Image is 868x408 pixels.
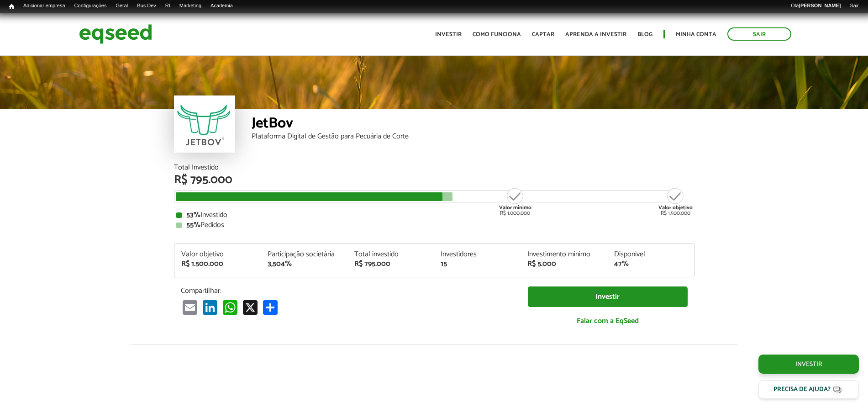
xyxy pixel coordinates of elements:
div: Investidores [441,251,514,258]
a: Configurações [70,2,111,10]
a: Investir [528,286,688,307]
div: Total investido [354,251,427,258]
div: R$ 795.000 [174,174,694,186]
strong: 55% [186,219,200,231]
div: R$ 1.500.000 [658,187,693,216]
strong: Valor objetivo [658,203,693,212]
a: Olá[PERSON_NAME] [786,2,845,10]
a: Como funciona [473,32,521,37]
span: Início [9,3,14,10]
a: Share [261,300,279,315]
a: Sair [845,2,863,10]
div: R$ 795.000 [354,260,427,268]
a: X [241,300,259,315]
a: Falar com a EqSeed [528,312,688,330]
a: Academia [206,2,237,10]
a: Início [5,2,19,11]
a: Captar [532,32,554,37]
div: Total Investido [174,164,694,171]
p: Compartilhar: [181,286,514,295]
a: RI [161,2,175,10]
img: EqSeed [79,22,152,46]
a: Blog [637,32,652,37]
a: Marketing [175,2,206,10]
a: Minha conta [676,32,716,37]
a: Investir [758,355,859,374]
div: Disponível [614,251,687,258]
a: Sair [727,27,791,41]
div: R$ 1.000.000 [498,187,532,216]
div: 15 [441,260,514,268]
div: Investimento mínimo [527,251,600,258]
a: Bus Dev [132,2,161,10]
a: LinkedIn [201,300,219,315]
a: Email [181,300,199,315]
div: Investido [176,212,692,219]
strong: [PERSON_NAME] [799,3,841,8]
strong: Valor mínimo [499,203,531,212]
div: R$ 1.500.000 [181,260,254,268]
a: WhatsApp [221,300,239,315]
a: Adicionar empresa [19,2,70,10]
a: Investir [435,32,462,37]
a: Geral [111,2,132,10]
div: 47% [614,260,687,268]
div: Valor objetivo [181,251,254,258]
div: Participação societária [268,251,341,258]
div: Plataforma Digital de Gestão para Pecuária de Corte [252,133,694,140]
div: Pedidos [176,222,692,229]
div: 3,504% [268,260,341,268]
div: JetBov [252,116,694,133]
a: Aprenda a investir [565,32,626,37]
div: R$ 5.000 [527,260,600,268]
strong: 53% [186,209,200,221]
